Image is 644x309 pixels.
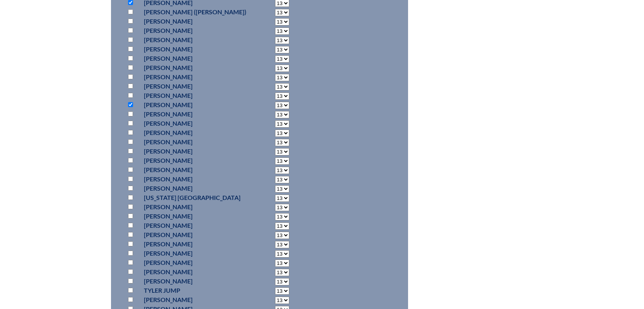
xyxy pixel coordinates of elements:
[144,295,246,304] p: [PERSON_NAME]
[144,193,246,202] p: [US_STATE] [GEOGRAPHIC_DATA]
[144,54,246,63] p: [PERSON_NAME]
[144,82,246,91] p: [PERSON_NAME]
[144,109,246,119] p: [PERSON_NAME]
[144,137,246,147] p: [PERSON_NAME]
[144,165,246,174] p: [PERSON_NAME]
[144,72,246,82] p: [PERSON_NAME]
[144,35,246,44] p: [PERSON_NAME]
[144,63,246,72] p: [PERSON_NAME]
[144,277,246,286] p: [PERSON_NAME]
[144,128,246,137] p: [PERSON_NAME]
[144,184,246,193] p: [PERSON_NAME]
[144,230,246,239] p: [PERSON_NAME]
[144,44,246,54] p: [PERSON_NAME]
[144,91,246,100] p: [PERSON_NAME]
[144,221,246,230] p: [PERSON_NAME]
[144,212,246,221] p: [PERSON_NAME]
[144,147,246,156] p: [PERSON_NAME]
[144,100,246,109] p: [PERSON_NAME]
[144,26,246,35] p: [PERSON_NAME]
[144,202,246,212] p: [PERSON_NAME]
[144,267,246,277] p: [PERSON_NAME]
[144,258,246,267] p: [PERSON_NAME]
[144,7,246,17] p: [PERSON_NAME] ([PERSON_NAME])
[144,156,246,165] p: [PERSON_NAME]
[144,17,246,26] p: [PERSON_NAME]
[144,286,246,295] p: Tyler Jump
[144,249,246,258] p: [PERSON_NAME]
[144,239,246,249] p: [PERSON_NAME]
[144,174,246,184] p: [PERSON_NAME]
[144,119,246,128] p: [PERSON_NAME]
